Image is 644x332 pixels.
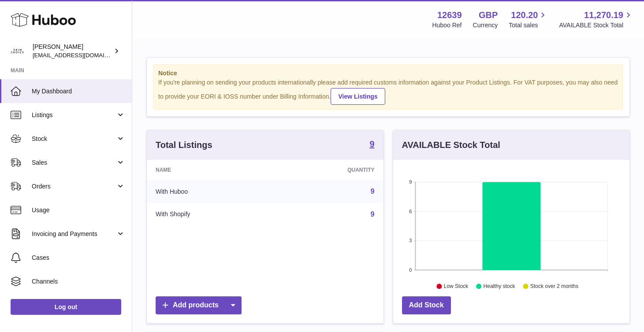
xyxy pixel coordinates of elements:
[409,238,412,243] text: 3
[483,283,515,289] text: Healthy stock
[158,78,618,105] div: If you're planning on sending your products internationally please add required customs informati...
[559,21,633,30] span: AVAILABLE Stock Total
[369,140,374,150] a: 9
[509,9,548,30] a: 120.20 Total sales
[32,87,125,96] span: My Dashboard
[156,139,212,151] h3: Total Listings
[409,267,412,273] text: 0
[156,296,242,314] a: Add products
[32,135,116,143] span: Stock
[473,21,498,30] div: Currency
[11,299,121,315] a: Log out
[409,179,412,184] text: 9
[409,209,412,214] text: 6
[33,43,112,59] div: [PERSON_NAME]
[511,9,538,21] span: 120.20
[147,203,274,226] td: With Shopify
[32,182,116,191] span: Orders
[402,139,500,151] h3: AVAILABLE Stock Total
[437,9,462,21] strong: 12639
[331,88,385,105] a: View Listings
[509,21,548,30] span: Total sales
[33,52,130,59] span: [EMAIL_ADDRESS][DOMAIN_NAME]
[479,9,498,21] strong: GBP
[32,206,125,214] span: Usage
[443,283,468,289] text: Low Stock
[369,140,374,148] strong: 9
[530,283,578,289] text: Stock over 2 months
[32,277,125,286] span: Channels
[584,9,623,21] span: 11,270.19
[559,9,633,30] a: 11,270.19 AVAILABLE Stock Total
[274,160,383,180] th: Quantity
[371,188,375,195] a: 9
[432,21,462,30] div: Huboo Ref
[11,44,24,58] img: admin@skinchoice.com
[402,296,451,314] a: Add Stock
[158,69,618,77] strong: Notice
[371,210,375,218] a: 9
[32,230,116,238] span: Invoicing and Payments
[32,159,116,167] span: Sales
[32,254,125,262] span: Cases
[32,111,116,119] span: Listings
[147,180,274,203] td: With Huboo
[147,160,274,180] th: Name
